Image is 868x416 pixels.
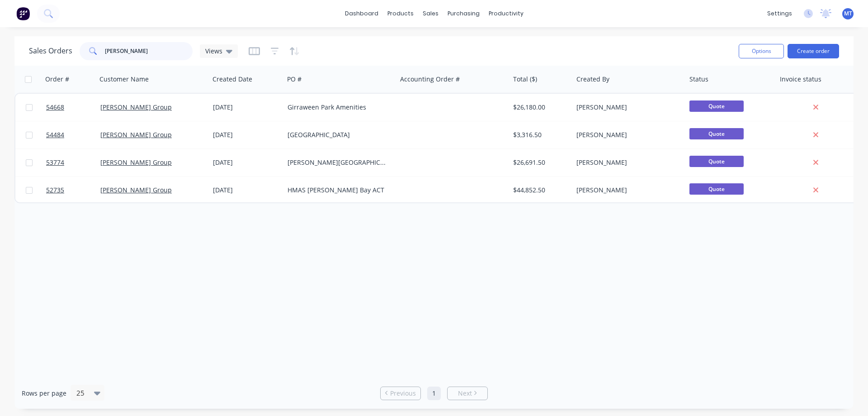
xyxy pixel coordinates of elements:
div: [PERSON_NAME] [576,158,677,167]
div: Created Date [212,75,252,84]
div: [PERSON_NAME] [576,130,677,139]
a: dashboard [340,7,383,20]
a: 54668 [46,94,100,121]
div: sales [418,7,443,20]
div: products [383,7,418,20]
div: [DATE] [213,103,280,112]
input: Search... [105,42,193,60]
div: purchasing [443,7,484,20]
div: productivity [484,7,528,20]
div: $26,691.50 [513,158,566,167]
h1: Sales Orders [29,47,72,55]
div: Order # [45,75,69,84]
a: [PERSON_NAME] Group [100,186,172,194]
div: $44,852.50 [513,186,566,195]
a: 54484 [46,121,100,148]
div: Total ($) [513,75,537,84]
div: settings [763,7,797,20]
div: [GEOGRAPHIC_DATA] [288,130,388,139]
div: [DATE] [213,158,280,167]
a: Next page [448,389,487,398]
div: $26,180.00 [513,103,566,112]
span: 54668 [46,103,64,112]
div: [PERSON_NAME] [576,103,677,112]
a: [PERSON_NAME] Group [100,130,172,139]
a: 52735 [46,177,100,204]
span: Views [205,46,222,56]
div: PO # [287,75,302,84]
div: [PERSON_NAME] [576,186,677,195]
button: Create order [788,44,839,58]
a: [PERSON_NAME] Group [100,103,172,111]
div: Status [689,75,708,84]
a: 53774 [46,149,100,176]
div: Created By [576,75,609,84]
div: Invoice status [780,75,821,84]
div: [DATE] [213,186,280,195]
span: Quote [689,183,744,195]
div: [DATE] [213,130,280,139]
img: Factory [16,7,30,20]
span: MT [844,10,852,18]
a: Previous page [381,389,420,398]
span: Previous [390,389,416,398]
button: Options [739,44,784,58]
div: HMAS [PERSON_NAME] Bay ACT [288,186,388,195]
div: Accounting Order # [400,75,460,84]
div: Customer Name [99,75,149,84]
span: Quote [689,128,744,139]
div: $3,316.50 [513,130,566,139]
a: [PERSON_NAME] Group [100,158,172,167]
span: 52735 [46,186,64,195]
span: 53774 [46,158,64,167]
span: Next [458,389,472,398]
span: Quote [689,100,744,112]
span: Quote [689,156,744,167]
div: [PERSON_NAME][GEOGRAPHIC_DATA] [288,158,388,167]
div: Girraween Park Amenities [288,103,388,112]
span: Rows per page [22,389,66,398]
a: Page 1 is your current page [427,387,441,400]
span: 54484 [46,130,64,139]
ul: Pagination [377,387,491,400]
